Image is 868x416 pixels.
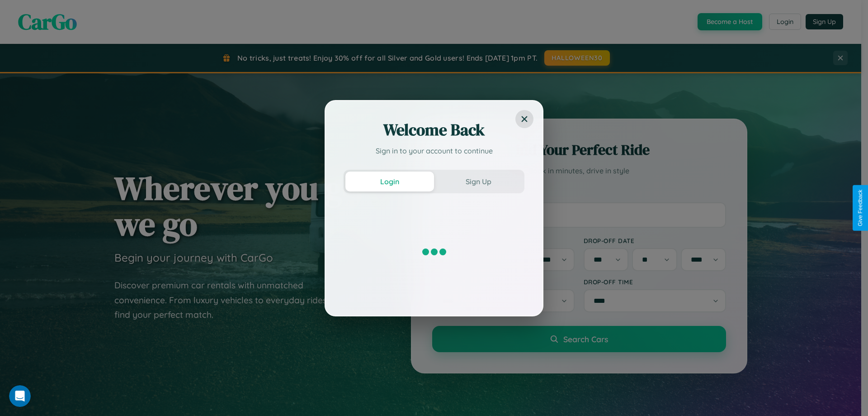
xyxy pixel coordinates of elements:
button: Login [345,172,434,191]
div: Give Feedback [857,190,863,226]
p: Sign in to your account to continue [344,145,524,156]
h2: Welcome Back [344,119,524,141]
button: Sign Up [434,172,523,191]
iframe: Intercom live chat [9,385,31,407]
